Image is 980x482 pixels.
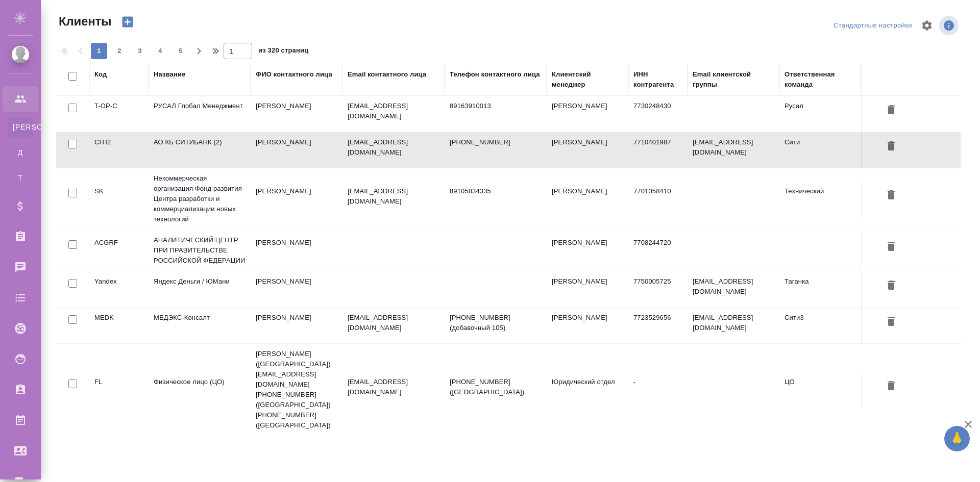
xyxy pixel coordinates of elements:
[688,271,779,307] td: [EMAIL_ADDRESS][DOMAIN_NAME]
[13,147,28,158] span: Д
[628,308,688,343] td: 7723529656
[547,132,628,168] td: [PERSON_NAME]
[89,308,149,343] td: MEDK
[779,271,861,307] td: Таганка
[132,46,148,56] span: 3
[348,313,439,333] p: [EMAIL_ADDRESS][DOMAIN_NAME]
[256,69,332,80] div: ФИО контактного лица
[149,168,251,230] td: Некоммерческая организация Фонд развития Центра разработки и коммерциализации новых технологий
[149,96,251,132] td: РУСАЛ Глобал Менеджмент
[688,308,779,343] td: [EMAIL_ADDRESS][DOMAIN_NAME]
[89,181,149,217] td: SK
[883,101,900,120] button: Удалить
[450,137,542,147] p: [PHONE_NUMBER]
[152,43,168,59] button: 4
[779,96,861,132] td: Русал
[152,46,168,56] span: 4
[688,132,779,168] td: [EMAIL_ADDRESS][DOMAIN_NAME]
[251,233,342,268] td: [PERSON_NAME]
[173,46,189,56] span: 5
[785,69,856,90] div: Ответственная команда
[251,271,342,307] td: [PERSON_NAME]
[89,132,149,168] td: CITI2
[348,186,439,207] p: [EMAIL_ADDRESS][DOMAIN_NAME]
[154,69,185,80] div: Название
[883,238,900,257] button: Удалить
[883,137,900,156] button: Удалить
[251,96,342,132] td: [PERSON_NAME]
[450,186,542,196] p: 89105834335
[89,271,149,307] td: Yandex
[547,372,628,408] td: Юридический отдел
[450,69,540,80] div: Телефон контактного лица
[149,372,251,408] td: Физическое лицо (ЦО)
[8,168,33,188] a: Т
[547,308,628,343] td: [PERSON_NAME]
[944,426,970,451] button: 🙏
[251,308,342,343] td: [PERSON_NAME]
[633,69,682,90] div: ИНН контрагента
[693,69,774,90] div: Email клиентской группы
[13,173,28,183] span: Т
[628,271,688,307] td: 7750005725
[883,377,900,396] button: Удалить
[251,344,342,436] td: [PERSON_NAME] ([GEOGRAPHIC_DATA]) [EMAIL_ADDRESS][DOMAIN_NAME] [PHONE_NUMBER] ([GEOGRAPHIC_DATA])...
[132,43,148,59] button: 3
[779,372,861,408] td: ЦО
[450,377,542,397] p: [PHONE_NUMBER] ([GEOGRAPHIC_DATA])
[915,13,939,38] span: Настроить таблицу
[547,233,628,268] td: [PERSON_NAME]
[149,230,251,271] td: АНАЛИТИЧЕСКИЙ ЦЕНТР ПРИ ПРАВИТЕЛЬСТВЕ РОССИЙСКОЙ ФЕДЕРАЦИИ
[547,271,628,307] td: [PERSON_NAME]
[450,313,542,333] p: [PHONE_NUMBER] (добавочный 105)
[149,308,251,343] td: МЕДЭКС-Консалт
[251,181,342,217] td: [PERSON_NAME]
[628,372,688,408] td: -
[13,122,28,132] span: [PERSON_NAME]
[628,96,688,132] td: 7730248430
[628,233,688,268] td: 7708244720
[111,43,128,59] button: 2
[8,142,33,163] a: Д
[111,46,128,56] span: 2
[149,132,251,168] td: АО КБ СИТИБАНК (2)
[948,428,966,449] span: 🙏
[89,96,149,132] td: T-OP-C
[779,132,861,168] td: Сити
[939,16,961,35] span: Посмотреть информацию
[450,101,542,111] p: 89163910013
[348,69,426,80] div: Email контактного лица
[547,181,628,217] td: [PERSON_NAME]
[89,372,149,408] td: FL
[628,132,688,168] td: 7710401987
[94,69,107,80] div: Код
[552,69,623,90] div: Клиентский менеджер
[628,181,688,217] td: 7701058410
[89,233,149,268] td: ACGRF
[56,13,111,30] span: Клиенты
[251,132,342,168] td: [PERSON_NAME]
[883,186,900,205] button: Удалить
[779,308,861,343] td: Сити3
[547,96,628,132] td: [PERSON_NAME]
[173,43,189,59] button: 5
[348,101,439,121] p: [EMAIL_ADDRESS][DOMAIN_NAME]
[883,313,900,332] button: Удалить
[831,18,915,34] div: split button
[348,377,439,397] p: [EMAIL_ADDRESS][DOMAIN_NAME]
[348,137,439,158] p: [EMAIL_ADDRESS][DOMAIN_NAME]
[8,117,33,137] a: [PERSON_NAME]
[779,181,861,217] td: Технический
[258,44,308,59] span: из 320 страниц
[149,271,251,307] td: Яндекс Деньги / ЮМани
[883,276,900,295] button: Удалить
[115,13,140,31] button: Создать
